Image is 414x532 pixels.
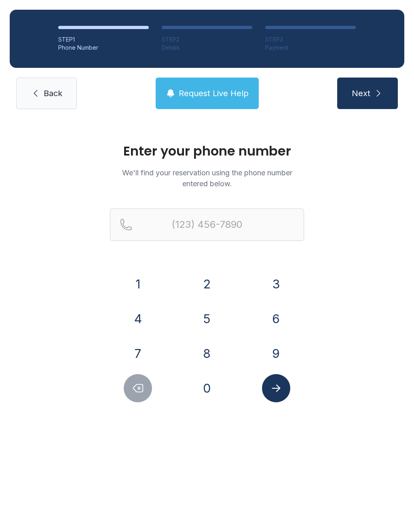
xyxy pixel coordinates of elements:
[179,88,249,99] span: Request Live Help
[262,339,290,368] button: 9
[58,36,149,44] div: STEP 1
[193,339,221,368] button: 8
[265,36,356,44] div: STEP 3
[110,208,304,241] input: Reservation phone number
[162,44,252,52] div: Details
[124,305,152,333] button: 4
[124,270,152,298] button: 1
[352,88,370,99] span: Next
[162,36,252,44] div: STEP 2
[110,145,304,158] h1: Enter your phone number
[124,374,152,402] button: Delete number
[193,374,221,402] button: 0
[193,270,221,298] button: 2
[44,88,62,99] span: Back
[110,167,304,189] p: We'll find your reservation using the phone number entered below.
[124,339,152,368] button: 7
[262,374,290,402] button: Submit lookup form
[58,44,149,52] div: Phone Number
[193,305,221,333] button: 5
[262,270,290,298] button: 3
[262,305,290,333] button: 6
[265,44,356,52] div: Payment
